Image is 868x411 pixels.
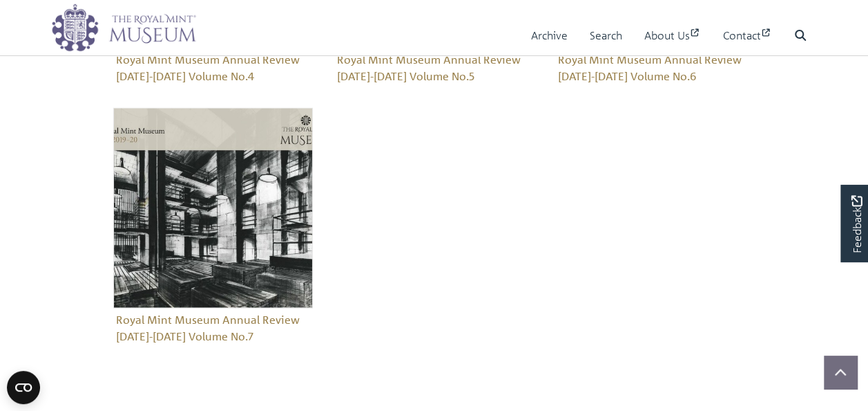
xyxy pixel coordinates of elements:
[7,371,40,404] button: Open CMP widget
[723,16,772,55] a: Contact
[590,16,622,55] a: Search
[824,356,857,389] button: Scroll to top
[644,16,701,55] a: About Us
[113,108,314,347] a: Royal Mint Museum Annual Review 2019-2020 Volume No.7 Royal Mint Museum Annual Review [DATE]-[DAT...
[531,16,568,55] a: Archive
[840,185,868,262] a: Would you like to provide feedback?
[51,3,196,52] img: logo_wide.png
[113,108,314,309] img: Royal Mint Museum Annual Review 2019-2020 Volume No.7
[103,108,324,368] div: Sub-collection
[848,196,865,253] span: Feedback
